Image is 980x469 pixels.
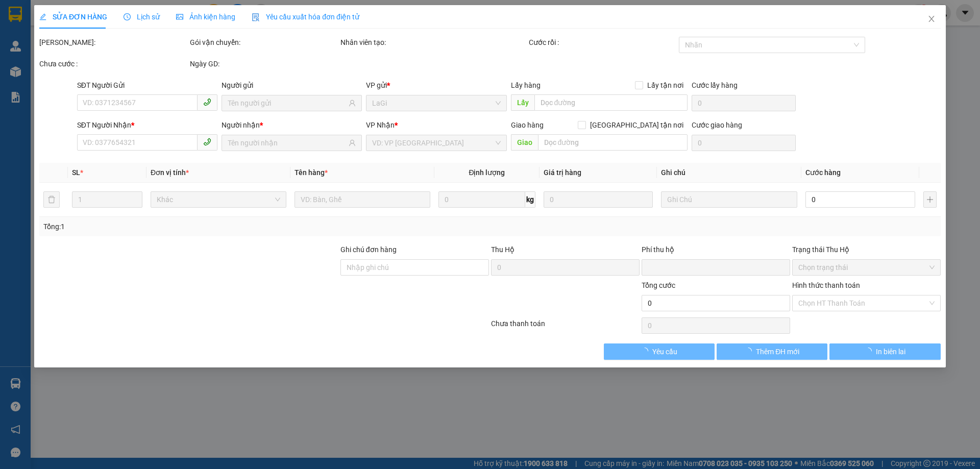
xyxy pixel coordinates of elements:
span: Lấy hàng [511,81,541,89]
span: VP Nhận [366,121,395,129]
div: Ngày GD: [190,58,338,69]
span: Giá trị hàng [544,168,581,177]
button: delete [43,191,60,208]
span: Ảnh kiện hàng [176,13,235,21]
input: Tên người nhận [228,137,347,149]
span: edit [39,13,46,20]
div: SĐT Người Gửi [77,80,217,91]
span: loading [745,348,756,355]
div: Người nhận [222,119,362,131]
span: user [349,100,356,107]
span: loading [865,348,876,355]
span: Thu Hộ [491,245,514,254]
th: Ghi chú [657,163,801,183]
span: Chọn trạng thái [798,260,935,275]
button: Thêm ĐH mới [717,343,827,360]
div: Chưa thanh toán [490,318,641,336]
div: Nhân viên tạo: [340,37,527,48]
span: Yêu cầu xuất hóa đơn điện tử [252,13,359,21]
span: SỬA ĐƠN HÀNG [39,13,107,21]
input: Cước lấy hàng [692,95,796,111]
input: Dọc đường [534,94,688,111]
div: Cước rồi : [529,37,677,48]
div: 40.000 [8,54,82,77]
button: In biên lai [830,343,941,360]
div: Chưa cước : [39,58,188,69]
span: Giao [511,134,538,151]
div: Trạng thái Thu Hộ [792,244,941,255]
input: 0 [544,191,653,208]
span: loading [641,348,652,355]
label: Cước lấy hàng [692,81,738,89]
span: Lấy [511,94,534,111]
div: Gò Vấp [87,9,159,21]
span: Giao hàng [511,121,544,129]
span: Đơn vị tính [151,168,189,177]
label: Hình thức thanh toán [792,281,860,289]
span: Định lượng [469,168,505,177]
span: LaGi [373,95,501,111]
input: Dọc đường [538,134,688,151]
span: clock-circle [124,13,131,20]
span: kg [525,191,535,208]
div: Gói vận chuyển: [190,37,338,48]
input: Cước giao hàng [692,135,796,151]
span: Nhận: [87,10,112,20]
button: plus [923,191,937,208]
span: Khác [157,192,280,207]
span: picture [176,13,183,20]
div: VP gửi [366,80,507,91]
div: Tổng: 1 [43,221,378,232]
span: In biên lai [876,346,905,357]
button: Close [917,5,946,34]
button: Yêu cầu [604,343,715,360]
img: icon [252,13,260,21]
span: Tên hàng [295,168,328,177]
input: Ghi chú đơn hàng [340,259,489,276]
div: 0969959948 [9,33,80,47]
span: Thêm ĐH mới [756,346,799,357]
span: CƯỚC RỒI : [8,54,54,64]
span: phone [203,138,211,146]
div: Phí thu hộ [642,244,790,259]
span: [GEOGRAPHIC_DATA] tận nơi [586,119,688,131]
span: user [349,139,356,146]
div: LaGi [9,9,80,21]
span: close [927,15,936,23]
div: Hương [9,21,80,33]
span: SL [72,168,80,177]
input: Ghi Chú [661,191,797,208]
div: 0357599540 [87,33,159,47]
span: Lấy tận nơi [643,80,688,91]
span: Gửi: [9,10,24,20]
div: Mai [87,21,159,33]
span: Lịch sử [124,13,160,21]
div: Người gửi [222,80,362,91]
span: phone [203,98,211,106]
label: Cước giao hàng [692,121,742,129]
input: Tên người gửi [228,97,347,109]
span: Yêu cầu [652,346,677,357]
span: Cước hàng [805,168,841,177]
span: Tổng cước [642,281,675,289]
div: [PERSON_NAME]: [39,37,188,48]
input: VD: Bàn, Ghế [295,191,430,208]
label: Ghi chú đơn hàng [340,245,397,254]
div: SĐT Người Nhận [77,119,217,131]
